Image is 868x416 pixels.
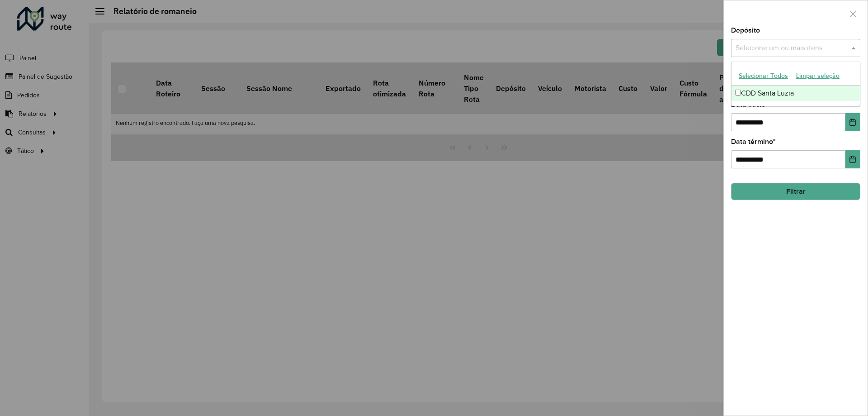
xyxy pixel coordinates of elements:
[845,150,860,168] button: Choose Date
[731,25,760,36] label: Depósito
[731,183,860,200] button: Filtrar
[731,62,860,106] ng-dropdown-panel: Options list
[735,69,792,83] button: Selecionar Todos
[845,113,860,131] button: Choose Date
[731,136,776,147] label: Data término
[731,86,860,101] div: CDD Santa Luzia
[792,69,844,83] button: Limpar seleção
